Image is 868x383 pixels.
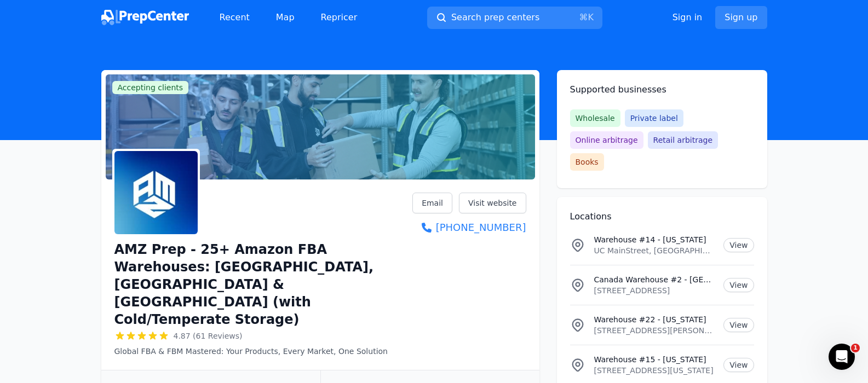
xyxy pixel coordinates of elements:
[267,7,303,28] a: Map
[588,12,594,22] kbd: K
[579,12,588,22] kbd: ⌘
[625,109,683,127] span: Private label
[648,131,718,149] span: Retail arbitrage
[594,314,715,325] p: Warehouse #22 - [US_STATE]
[570,83,754,96] h2: Supported businesses
[459,193,526,213] a: Visit website
[715,6,767,29] a: Sign up
[594,325,715,336] p: [STREET_ADDRESS][PERSON_NAME][US_STATE]
[570,153,604,171] span: Books
[112,81,189,94] span: Accepting clients
[451,11,539,24] span: Search prep centers
[594,365,715,376] p: [STREET_ADDRESS][US_STATE]
[594,234,715,245] p: Warehouse #14 - [US_STATE]
[174,330,243,341] span: 4.87 (61 Reviews)
[570,210,754,223] h2: Locations
[594,354,715,365] p: Warehouse #15 - [US_STATE]
[570,131,643,149] span: Online arbitrage
[570,109,620,127] span: Wholesale
[114,241,413,328] h1: AMZ Prep - 25+ Amazon FBA Warehouses: [GEOGRAPHIC_DATA], [GEOGRAPHIC_DATA] & [GEOGRAPHIC_DATA] (w...
[412,193,452,213] a: Email
[594,274,715,285] p: Canada Warehouse #2 - [GEOGRAPHIC_DATA]
[851,344,860,352] span: 1
[594,245,715,256] p: UC MainStreet, [GEOGRAPHIC_DATA], [GEOGRAPHIC_DATA], [US_STATE][GEOGRAPHIC_DATA], [GEOGRAPHIC_DATA]
[723,358,754,372] a: View
[114,151,198,234] img: AMZ Prep - 25+ Amazon FBA Warehouses: US, Canada & UK (with Cold/Temperate Storage)
[723,318,754,332] a: View
[114,346,413,357] p: Global FBA & FBM Mastered: Your Products, Every Market, One Solution
[672,11,703,24] a: Sign in
[594,285,715,296] p: [STREET_ADDRESS]
[211,7,258,28] a: Recent
[829,344,855,370] iframe: Intercom live chat
[723,278,754,292] a: View
[723,238,754,252] a: View
[427,7,602,29] button: Search prep centers⌘K
[101,10,189,25] img: PrepCenter
[412,220,526,235] a: [PHONE_NUMBER]
[312,7,366,28] a: Repricer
